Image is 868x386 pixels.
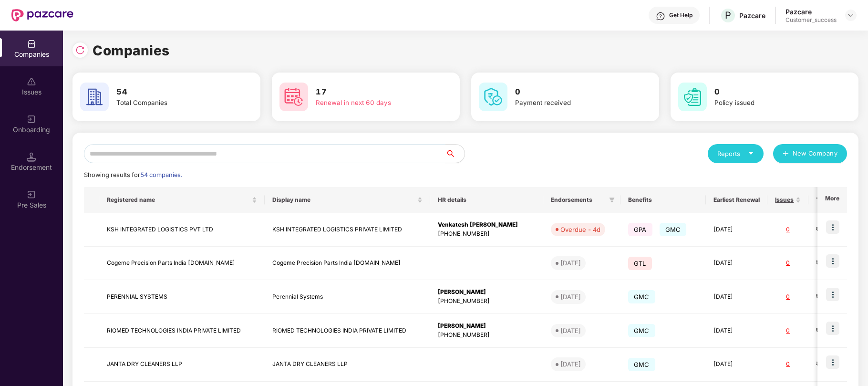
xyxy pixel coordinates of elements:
img: svg+xml;base64,PHN2ZyBpZD0iQ29tcGFuaWVzIiB4bWxucz0iaHR0cDovL3d3dy53My5vcmcvMjAwMC9zdmciIHdpZHRoPS... [27,39,36,49]
div: [PERSON_NAME] [438,322,536,331]
span: Display name [272,196,415,204]
div: Customer_success [785,16,837,24]
h3: 17 [316,86,428,98]
td: KSH INTEGRATED LOGISTICS PRIVATE LIMITED [265,213,430,247]
td: JANTA DRY CLEANERS LLP [99,348,265,382]
span: Endorsements [551,196,605,204]
span: New Company [793,149,838,158]
span: 54 companies. [140,171,182,178]
h3: 54 [116,86,229,98]
th: HR details [430,187,543,213]
div: ₹12,19,437.96 [816,326,864,335]
img: icon [826,254,839,268]
div: 0 [775,360,801,369]
img: svg+xml;base64,PHN2ZyB4bWxucz0iaHR0cDovL3d3dy53My5vcmcvMjAwMC9zdmciIHdpZHRoPSI2MCIgaGVpZ2h0PSI2MC... [279,83,308,111]
div: 0 [775,259,801,268]
span: P [725,10,731,21]
button: plusNew Company [773,144,847,163]
span: GMC [628,290,655,303]
td: JANTA DRY CLEANERS LLP [265,348,430,382]
span: search [445,150,465,157]
span: GTL [628,257,652,270]
img: svg+xml;base64,PHN2ZyB4bWxucz0iaHR0cDovL3d3dy53My5vcmcvMjAwMC9zdmciIHdpZHRoPSI2MCIgaGVpZ2h0PSI2MC... [479,83,507,111]
div: [PHONE_NUMBER] [438,331,536,340]
div: Get Help [669,11,692,19]
img: svg+xml;base64,PHN2ZyBpZD0iSGVscC0zMngzMiIgeG1sbnM9Imh0dHA6Ly93d3cudzMub3JnLzIwMDAvc3ZnIiB3aWR0aD... [656,11,665,21]
td: [DATE] [706,348,767,382]
td: RIOMED TECHNOLOGIES INDIA PRIVATE LIMITED [99,314,265,348]
span: caret-down [748,150,754,156]
td: PERENNIAL SYSTEMS [99,280,265,314]
div: Pazcare [785,7,837,16]
h3: 0 [714,86,827,98]
th: Earliest Renewal [706,187,767,213]
img: svg+xml;base64,PHN2ZyBpZD0iUmVsb2FkLTMyeDMyIiB4bWxucz0iaHR0cDovL3d3dy53My5vcmcvMjAwMC9zdmciIHdpZH... [75,45,85,55]
td: KSH INTEGRATED LOGISTICS PVT LTD [99,213,265,247]
div: Reports [717,149,754,158]
div: 0 [775,225,801,234]
img: svg+xml;base64,PHN2ZyB4bWxucz0iaHR0cDovL3d3dy53My5vcmcvMjAwMC9zdmciIHdpZHRoPSI2MCIgaGVpZ2h0PSI2MC... [678,83,707,111]
div: [PHONE_NUMBER] [438,230,536,239]
img: svg+xml;base64,PHN2ZyB3aWR0aD0iMjAiIGhlaWdodD0iMjAiIHZpZXdCb3g9IjAgMCAyMCAyMCIgZmlsbD0ibm9uZSIgeG... [27,115,36,124]
button: search [445,144,465,163]
span: filter [607,194,617,206]
div: [PERSON_NAME] [438,288,536,297]
td: Perennial Systems [265,280,430,314]
span: GMC [628,358,655,371]
span: Issues [775,196,794,204]
span: filter [609,197,615,203]
span: GPA [628,223,652,236]
img: icon [826,220,839,234]
td: [DATE] [706,247,767,281]
span: Showing results for [84,171,182,178]
td: [DATE] [706,213,767,247]
div: Payment received [515,98,628,108]
div: ₹58,965.78 [816,360,864,369]
div: Policy issued [714,98,827,108]
img: svg+xml;base64,PHN2ZyB3aWR0aD0iMTQuNSIgaGVpZ2h0PSIxNC41IiB2aWV3Qm94PSIwIDAgMTYgMTYiIGZpbGw9Im5vbm... [27,152,36,162]
td: [DATE] [706,280,767,314]
div: Venkatesh [PERSON_NAME] [438,220,536,230]
h3: 0 [515,86,628,98]
th: Issues [767,187,808,213]
div: 0 [775,292,801,302]
th: Registered name [99,187,265,213]
td: Cogeme Precision Parts India [DOMAIN_NAME] [99,247,265,281]
span: GMC [628,324,655,337]
span: plus [783,150,789,158]
span: Registered name [107,196,250,204]
img: svg+xml;base64,PHN2ZyBpZD0iSXNzdWVzX2Rpc2FibGVkIiB4bWxucz0iaHR0cDovL3d3dy53My5vcmcvMjAwMC9zdmciIH... [27,77,36,86]
th: More [817,187,847,213]
div: ₹11,49,407.32 [816,292,864,302]
div: Overdue - 4d [560,225,600,234]
div: [DATE] [560,326,581,335]
span: GMC [660,223,687,236]
td: RIOMED TECHNOLOGIES INDIA PRIVATE LIMITED [265,314,430,348]
div: 0 [775,326,801,335]
div: ₹8,88,229.66 [816,225,864,234]
td: [DATE] [706,314,767,348]
img: icon [826,288,839,301]
div: Renewal in next 60 days [316,98,428,108]
div: [DATE] [560,258,581,268]
div: Pazcare [739,11,765,20]
div: [DATE] [560,292,581,302]
h1: Companies [93,40,170,61]
td: Cogeme Precision Parts India [DOMAIN_NAME] [265,247,430,281]
img: icon [826,322,839,335]
img: svg+xml;base64,PHN2ZyB3aWR0aD0iMjAiIGhlaWdodD0iMjAiIHZpZXdCb3g9IjAgMCAyMCAyMCIgZmlsbD0ibm9uZSIgeG... [27,190,36,199]
th: Display name [265,187,430,213]
img: New Pazcare Logo [11,9,73,21]
div: Total Companies [116,98,229,108]
img: svg+xml;base64,PHN2ZyBpZD0iRHJvcGRvd24tMzJ4MzIiIHhtbG5zPSJodHRwOi8vd3d3LnczLm9yZy8yMDAwL3N2ZyIgd2... [847,11,855,19]
span: Total Premium [816,196,857,204]
div: ₹7,08,000 [816,259,864,268]
div: [PHONE_NUMBER] [438,297,536,306]
div: [DATE] [560,359,581,369]
img: svg+xml;base64,PHN2ZyB4bWxucz0iaHR0cDovL3d3dy53My5vcmcvMjAwMC9zdmciIHdpZHRoPSI2MCIgaGVpZ2h0PSI2MC... [80,83,109,111]
th: Benefits [620,187,706,213]
img: icon [826,355,839,369]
